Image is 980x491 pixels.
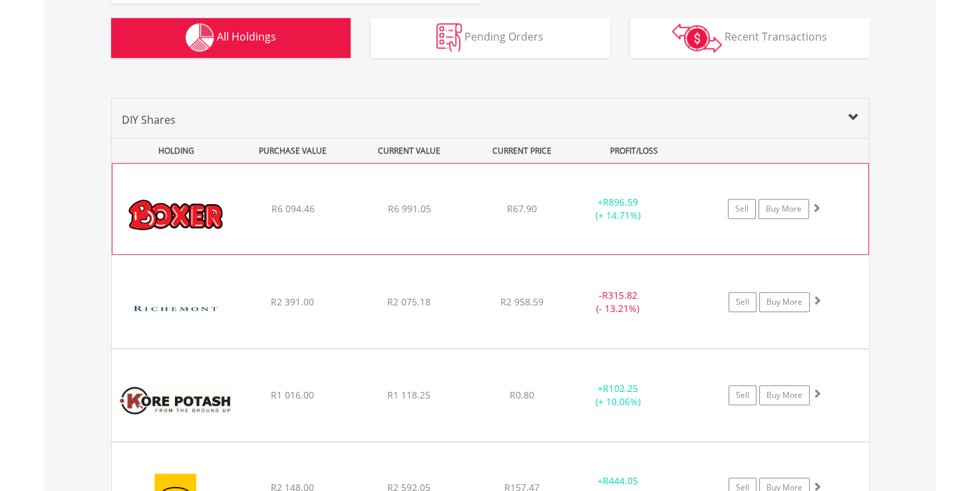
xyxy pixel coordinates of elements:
[510,389,534,401] span: R0.80
[271,202,314,215] span: R6 094.46
[603,474,638,487] span: R444.05
[112,138,234,163] div: HOLDING
[602,289,637,301] span: R315.82
[271,389,314,401] span: R1 016.00
[672,23,722,53] img: transactions-zar-wht.png
[759,385,810,405] a: Buy More
[729,385,756,405] a: Sell
[729,292,756,312] a: Sell
[577,138,691,163] div: PROFIT/LOSS
[387,202,430,215] span: R6 991.05
[271,295,314,308] span: R2 391.00
[371,18,610,58] button: Pending Orders
[725,29,827,44] span: Recent Transactions
[387,295,430,308] span: R2 075.18
[603,382,638,395] span: R102.25
[568,382,669,409] div: + (+ 10.06%)
[468,138,574,163] div: CURRENT PRICE
[568,289,669,315] div: - (- 13.21%)
[507,202,537,215] span: R67.90
[236,138,350,163] div: PURCHASE VALUE
[217,29,276,44] span: All Holdings
[630,18,870,58] button: Recent Transactions
[122,112,176,127] span: DIY Shares
[111,18,351,58] button: All Holdings
[353,138,466,163] div: CURRENT VALUE
[186,23,214,52] img: holdings-wht.png
[759,292,810,312] a: Buy More
[728,199,756,219] a: Sell
[500,295,544,308] span: R2 958.59
[464,29,544,44] span: Pending Orders
[118,272,233,344] img: EQU.ZA.CFR.png
[387,389,430,401] span: R1 118.25
[758,199,809,219] a: Buy More
[119,180,234,251] img: EQU.ZA.BOX.png
[568,196,667,222] div: + (+ 14.71%)
[603,196,638,208] span: R896.59
[436,23,462,52] img: pending_instructions-wht.png
[118,366,233,438] img: EQU.ZA.KP2.png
